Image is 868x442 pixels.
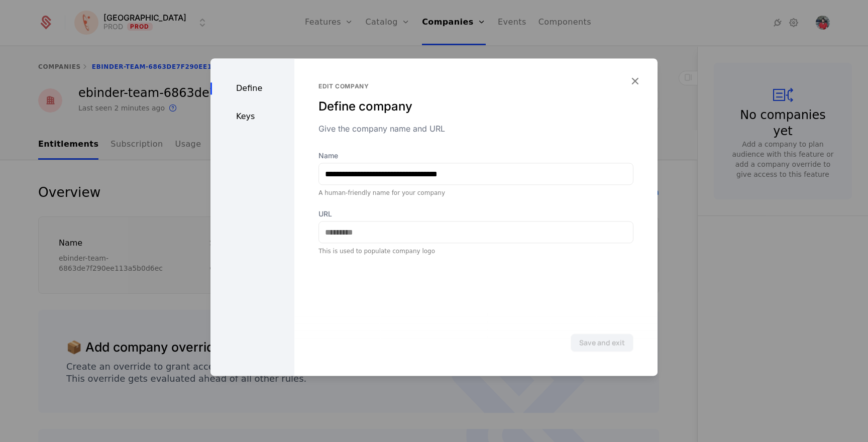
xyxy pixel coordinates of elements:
[318,98,633,115] div: Define company
[210,82,294,94] div: Define
[318,123,633,135] div: Give the company name and URL
[318,247,633,255] div: This is used to populate company logo
[318,82,633,90] div: Edit company
[318,151,633,161] label: Name
[318,189,633,197] div: A human-friendly name for your company
[571,334,633,352] button: Save and exit
[210,111,294,123] div: Keys
[318,209,633,219] label: URL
